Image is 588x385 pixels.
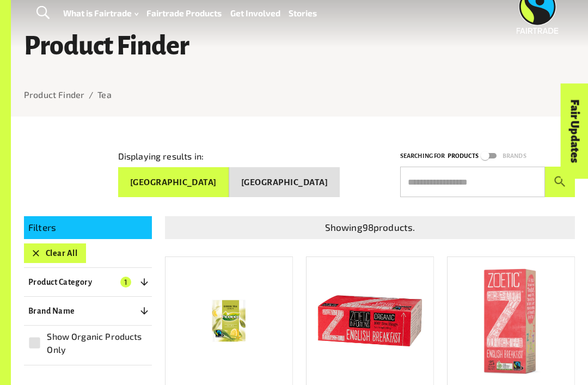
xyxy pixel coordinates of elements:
p: Brand Name [28,304,75,317]
a: What is Fairtrade [63,5,138,21]
button: Product Category [24,272,152,292]
button: Brand Name [24,301,152,321]
button: [GEOGRAPHIC_DATA] [118,167,229,198]
span: Show Organic Products Only [47,330,146,356]
nav: breadcrumb [24,88,575,101]
button: Clear All [24,243,86,263]
a: Stories [289,5,317,21]
button: [GEOGRAPHIC_DATA] [229,167,340,198]
p: Searching for [400,151,445,161]
p: Products [448,151,479,161]
p: Displaying results in: [118,150,204,163]
li: / [89,88,93,101]
p: Product Category [28,276,92,289]
p: Showing 98 products. [169,221,571,235]
a: Product Finder [24,89,84,100]
a: Tea [97,89,111,100]
a: Fairtrade Products [146,5,222,21]
span: 1 [120,277,131,288]
p: Filters [28,221,148,235]
a: Get Involved [230,5,280,21]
